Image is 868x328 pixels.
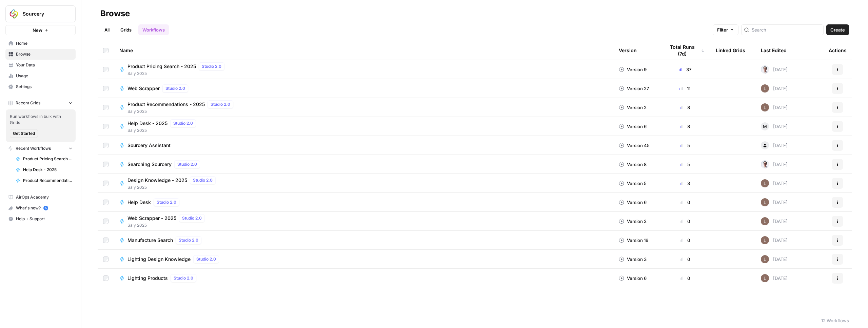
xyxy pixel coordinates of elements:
[23,156,73,162] span: Product Pricing Search - 2025
[127,70,227,77] span: Saly 2025
[119,176,608,190] a: Design Knowledge - 2025Studio 2.0Saly 2025
[665,180,705,187] div: 3
[5,81,76,92] a: Settings
[211,101,230,107] span: Studio 2.0
[761,84,769,93] img: muu6utue8gv7desilo8ikjhuo4fq
[127,127,199,134] span: Saly 2025
[202,63,221,69] span: Studio 2.0
[16,145,51,151] span: Recent Workflows
[127,85,160,92] span: Web Scrapper
[5,70,76,81] a: Usage
[761,103,769,111] img: muu6utue8gv7desilo8ikjhuo4fq
[119,62,608,77] a: Product Pricing Search - 2025Studio 2.0Saly 2025
[127,215,176,222] span: Web Scrapper - 2025
[761,160,769,168] img: tsy0nqsrwk6cqwc9o50owut2ti0l
[16,51,73,57] span: Browse
[119,236,608,244] a: Manufacture SearchStudio 2.0
[665,85,705,92] div: 11
[16,194,73,200] span: AirOps Academy
[196,256,216,262] span: Studio 2.0
[100,8,130,19] div: Browse
[5,49,76,60] a: Browse
[119,198,608,206] a: Help DeskStudio 2.0
[13,175,76,186] a: Product Recommendations - 2025
[16,73,73,79] span: Usage
[127,237,173,244] span: Manufacture Search
[193,177,213,183] span: Studio 2.0
[116,24,136,35] a: Grids
[619,199,647,206] div: Version 6
[619,275,647,282] div: Version 6
[665,256,705,263] div: 0
[761,236,769,244] img: muu6utue8gv7desilo8ikjhuo4fq
[761,179,769,187] img: muu6utue8gv7desilo8ikjhuo4fq
[127,161,172,168] span: Searching Sourcery
[127,184,218,190] span: Saly 2025
[761,65,788,74] div: [DATE]
[138,24,169,35] a: Workflows
[23,11,64,17] span: Sourcery
[761,255,769,263] img: muu6utue8gv7desilo8ikjhuo4fq
[5,213,76,224] button: Help + Support
[830,26,845,33] span: Create
[619,41,637,60] div: Version
[5,38,76,49] a: Home
[119,100,608,115] a: Product Recommendations - 2025Studio 2.0Saly 2025
[127,63,196,70] span: Product Pricing Search - 2025
[177,161,197,167] span: Studio 2.0
[717,26,728,33] span: Filter
[763,123,767,130] span: M
[761,179,788,187] div: [DATE]
[165,85,185,91] span: Studio 2.0
[119,214,608,228] a: Web Scrapper - 2025Studio 2.0Saly 2025
[13,153,76,164] a: Product Pricing Search - 2025
[16,84,73,90] span: Settings
[619,218,647,225] div: Version 2
[665,237,705,244] div: 0
[665,218,705,225] div: 0
[127,142,171,149] span: Sourcery Assistant
[752,26,821,33] input: Search
[16,40,73,46] span: Home
[5,60,76,70] a: Your Data
[8,8,20,20] img: Sourcery Logo
[173,120,193,126] span: Studio 2.0
[119,41,608,60] div: Name
[619,85,649,92] div: Version 27
[127,177,187,184] span: Design Knowledge - 2025
[182,215,202,221] span: Studio 2.0
[157,199,176,205] span: Studio 2.0
[5,98,76,108] button: Recent Grids
[23,178,73,184] span: Product Recommendations - 2025
[127,101,205,108] span: Product Recommendations - 2025
[100,24,114,35] a: All
[761,255,788,263] div: [DATE]
[826,24,849,35] button: Create
[119,142,608,149] a: Sourcery Assistant
[713,24,738,35] button: Filter
[761,103,788,111] div: [DATE]
[761,198,788,206] div: [DATE]
[13,130,35,137] span: Get Started
[665,41,705,60] div: Total Runs (7d)
[127,275,168,282] span: Lighting Products
[119,84,608,93] a: Web ScrapperStudio 2.0
[761,41,787,60] div: Last Edited
[619,256,647,263] div: Version 3
[761,217,788,225] div: [DATE]
[127,222,208,228] span: Saly 2025
[761,198,769,206] img: muu6utue8gv7desilo8ikjhuo4fq
[761,122,788,130] div: [DATE]
[619,180,647,187] div: Version 5
[119,119,608,134] a: Help Desk - 2025Studio 2.0Saly 2025
[665,142,705,149] div: 5
[761,84,788,93] div: [DATE]
[5,143,76,153] button: Recent Workflows
[761,141,788,149] div: [DATE]
[174,275,193,281] span: Studio 2.0
[716,41,745,60] div: Linked Grids
[665,66,705,73] div: 37
[665,123,705,130] div: 8
[119,160,608,168] a: Searching SourceryStudio 2.0
[665,199,705,206] div: 0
